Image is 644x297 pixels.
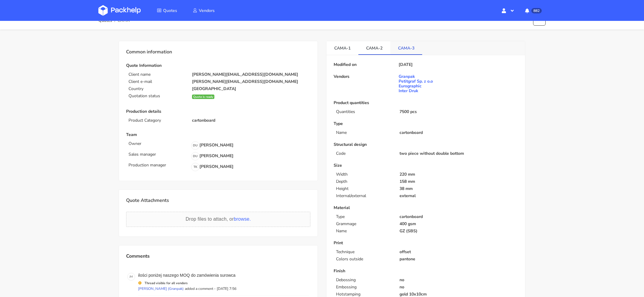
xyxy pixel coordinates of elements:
p: Height [336,186,392,191]
span: 882 [531,8,542,13]
p: Internal/external [336,194,392,198]
p: 400 gsm [400,222,518,226]
p: Common information [126,48,310,56]
p: Grammage [336,222,392,226]
img: Dashboard [98,5,141,16]
a: CAMA-1 [326,41,358,54]
p: GZ (SBS) [400,229,518,233]
p: Debossing [336,278,392,282]
p: [PERSON_NAME] [191,163,233,171]
p: added a comment - [184,286,217,291]
p: external [400,194,518,198]
a: Quotes [150,5,184,16]
p: Client name [129,72,185,77]
p: Country [129,86,185,91]
p: 7500 pcs [400,109,518,114]
p: Depth [336,179,392,184]
p: Technique [336,250,392,254]
p: gold 10x10cm [400,292,518,297]
p: [PERSON_NAME][EMAIL_ADDRESS][DOMAIN_NAME] [192,79,310,84]
p: Structural design [334,142,518,147]
p: [PERSON_NAME] [191,152,233,160]
p: no [400,278,518,282]
p: Quote Attachments [126,197,310,205]
p: cartonboard [400,130,518,135]
p: [GEOGRAPHIC_DATA] [192,86,310,91]
span: TK [191,163,199,171]
p: 158 mm [400,179,518,184]
span: Inter Druk [399,89,433,93]
a: CAMA-2 [358,41,390,54]
button: 882 [520,5,546,16]
p: Finish [334,269,518,273]
span: Vendors [199,8,215,13]
p: cartonboard [192,118,310,123]
p: 220 mm [400,172,518,177]
span: DU [191,142,199,149]
p: Product quantities [334,100,518,105]
p: [PERSON_NAME][EMAIL_ADDRESS][DOMAIN_NAME] [192,72,310,77]
span: Drop files to attach, or [186,216,251,222]
p: ilości poniżej naszego MOQ do zamówienia surowca [138,273,309,278]
p: two piece without double bottom [400,151,518,156]
p: [PERSON_NAME] (Granpak) [138,286,184,291]
p: Type [334,121,518,126]
p: [DATE] [399,62,413,67]
p: Material [334,205,518,210]
p: Size [334,163,518,168]
p: Hotstamping [336,292,392,297]
p: Code [336,151,392,156]
a: CAMA-3 [390,41,422,54]
p: 38 mm [400,186,518,191]
p: pantone [400,257,518,262]
p: Production manager [129,163,188,168]
p: Product Category [129,118,185,123]
a: Quotes [98,18,112,23]
p: Type [336,214,392,219]
p: Production details [126,109,310,114]
p: cartonboard [400,214,518,219]
p: Width [336,172,392,177]
p: Name [336,130,392,135]
p: Embossing [336,285,392,290]
p: Team [126,132,310,137]
p: Name [336,229,392,233]
span: DU [191,152,199,160]
span: Petitgraf Sp. z o.o [399,79,433,84]
p: Print [334,241,518,245]
p: no [400,285,518,290]
span: Quotes [163,8,177,13]
span: Eurographic [399,84,433,89]
p: Owner [129,141,188,146]
p: Colors outside [336,257,392,262]
p: Modified on [334,62,396,67]
span: J [129,273,130,281]
p: Quotation status [129,94,185,98]
p: Vendors [334,74,396,79]
span: CAMA [117,18,130,23]
p: Quote Information [126,63,310,68]
span: M [130,273,133,281]
p: Comments [126,253,310,260]
p: Sales manager [129,152,188,157]
span: Granpak [399,74,433,79]
p: offset [400,250,518,254]
p: Client e-mail [129,79,185,84]
span: browse. [234,216,251,222]
p: [PERSON_NAME] [191,141,233,150]
a: Vendors [185,5,222,16]
p: [DATE] 7:56 [217,286,236,291]
strong: Thread visible for all vendors [145,281,188,285]
div: Quote is ready [192,95,214,99]
p: Quantities [336,109,392,114]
